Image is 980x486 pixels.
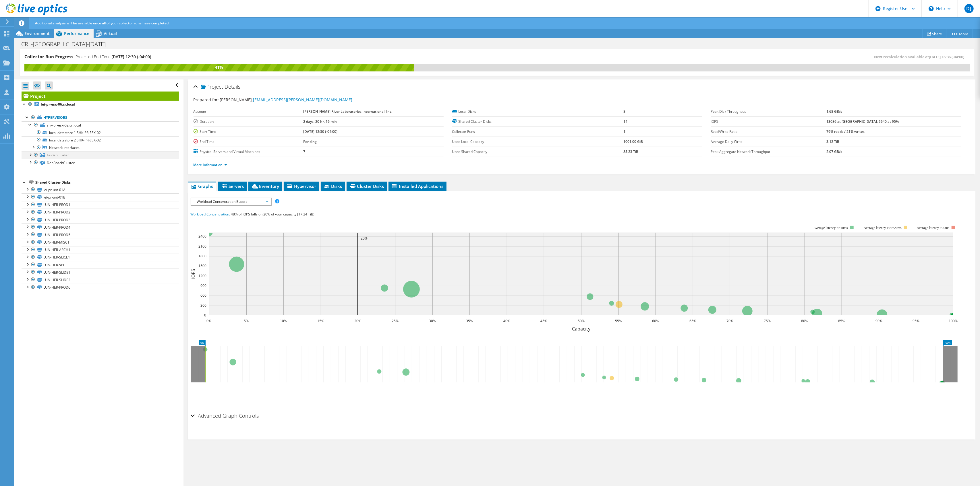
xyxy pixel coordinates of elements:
a: LUN-HER-PROD1 [22,201,179,209]
a: LUN-HER-ARCH1 [22,246,179,254]
span: DenBoschCluster [47,160,75,165]
b: 8 [623,109,625,114]
a: More Information [194,162,227,167]
b: 1001.00 GiB [623,139,643,144]
tspan: Average latency <=10ms [813,226,848,230]
text: 2100 [198,244,206,249]
a: LUN-HER-SLIDE1 [22,269,179,276]
text: 1500 [198,263,206,268]
text: 45% [540,318,547,323]
span: Workload Concentration: [191,212,230,217]
text: 95% [913,318,919,323]
b: 1.68 GB/s [827,109,842,114]
a: [EMAIL_ADDRESS][PERSON_NAME][DOMAIN_NAME] [253,97,353,102]
text: 2400 [198,234,206,239]
text: 30% [429,318,436,323]
b: lei-pr-esx-06.cr.local [41,102,75,107]
text: 10% [280,318,287,323]
a: DenBoschCluster [22,159,179,166]
text: 70% [726,318,733,323]
span: Details [225,83,241,90]
span: Next recalculation available at [874,54,967,59]
label: Shared Cluster Disks [452,119,624,125]
span: Hypervisor [287,183,316,189]
b: [PERSON_NAME] River Laboratories International, Inc. [303,109,392,114]
b: 3.12 TiB [827,139,840,144]
a: LUN-HER-PROD4 [22,223,179,231]
a: LUN-HER-PROD6 [22,284,179,291]
text: 40% [503,318,510,323]
span: Project [201,84,223,90]
div: 41% [24,64,414,71]
a: Project [22,92,179,101]
a: LeidenCluster [22,151,179,159]
text: 60% [652,318,659,323]
label: End Time [194,139,304,145]
span: Workload Concentration Bubble [194,198,268,205]
text: 90% [875,318,882,323]
a: lei-pr-unt-01A [22,186,179,193]
b: 14 [623,119,627,124]
text: IOPS [190,269,196,279]
b: 1 [623,129,625,134]
h1: CRL-[GEOGRAPHIC_DATA]-[DATE] [19,41,115,47]
span: Installed Applications [391,183,444,189]
a: LUN-HER-PROD2 [22,209,179,216]
span: [DATE] 16:36 (-04:00) [929,54,964,59]
b: 2.07 GB/s [827,149,842,154]
text: 300 [200,303,206,308]
a: Share [923,29,946,38]
text: 1800 [198,254,206,258]
label: Collector Runs [452,129,624,135]
a: More [946,29,973,38]
text: 5% [244,318,249,323]
text: 100% [949,318,958,323]
a: LUN-HER-SLICE1 [22,254,179,261]
a: local datastore 2 SHK-PR-ESX-02 [22,136,179,144]
a: local datastore 1 SHK-PR-ESX-02 [22,129,179,136]
text: 75% [764,318,771,323]
label: Average Daily Write [711,139,827,145]
text: 25% [392,318,399,323]
a: shk-pr-esx-02.cr.local [22,121,179,129]
label: Local Disks [452,109,624,114]
h2: Advanced Graph Controls [191,410,259,421]
span: Servers [221,183,244,189]
text: 1200 [198,273,206,278]
span: DJ [964,4,974,13]
span: Environment [24,31,50,36]
label: Prepared for: [194,97,219,102]
text: 65% [689,318,696,323]
text: 0% [206,318,211,323]
a: LUN-HER-SLIDE2 [22,276,179,283]
span: Virtual [104,31,117,36]
h4: Projected End Time: [76,54,151,60]
span: 48% of IOPS falls on 20% of your capacity (17.24 TiB) [231,212,315,217]
label: Used Local Capacity [452,139,624,145]
label: Read/Write Ratio [711,129,827,135]
a: LUN-HER-MISC1 [22,239,179,246]
label: Peak Disk Throughput [711,109,827,114]
svg: \n [929,6,934,11]
text: 35% [466,318,473,323]
text: 0 [204,313,206,318]
label: Peak Aggregate Network Throughput [711,149,827,155]
b: 79% reads / 21% writes [827,129,865,134]
span: Disks [324,183,342,189]
a: LUN-HER-VPC [22,261,179,269]
span: shk-pr-esx-02.cr.local [47,123,81,128]
a: lei-pr-unt-01B [22,193,179,201]
label: IOPS [711,119,827,125]
label: Used Shared Capacity [452,149,624,155]
text: 50% [578,318,585,323]
span: LeidenCluster [47,153,69,158]
span: Performance [64,31,89,36]
text: Capacity [572,326,591,332]
a: lei-pr-esx-06.cr.local [22,101,179,108]
text: 55% [615,318,622,323]
b: 13086 at [GEOGRAPHIC_DATA], 5640 at 95% [827,119,899,124]
span: Cluster Disks [349,183,384,189]
span: Inventory [251,183,279,189]
b: Pending [303,139,317,144]
text: 20% [361,236,368,241]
